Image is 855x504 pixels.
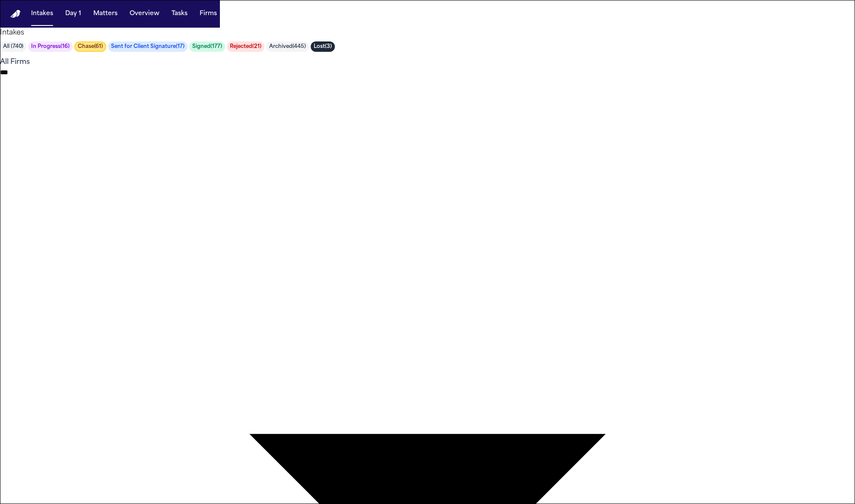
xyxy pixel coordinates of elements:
[108,41,188,52] button: Sent for Client Signature(17)
[10,10,21,18] img: Finch Logo
[168,6,191,22] button: Tasks
[266,41,309,52] button: Archived(445)
[189,41,225,52] button: Signed(177)
[28,41,73,52] button: In Progress(16)
[28,6,57,22] button: Intakes
[90,6,121,22] button: Matters
[311,41,335,52] button: Lost(3)
[126,6,163,22] button: Overview
[10,10,21,18] a: Home
[196,6,220,22] button: Firms
[227,41,264,52] button: Rejected(21)
[74,41,106,52] button: Chase(61)
[226,6,263,22] button: The Flock
[62,6,85,22] button: Day 1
